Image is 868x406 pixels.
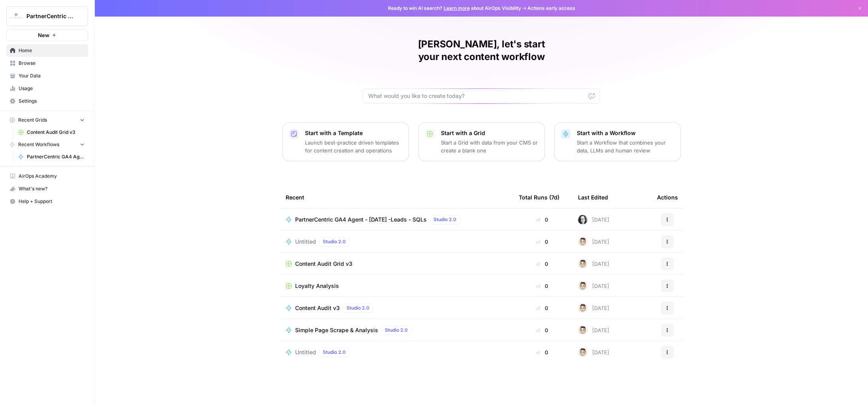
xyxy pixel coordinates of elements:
span: PartnerCentric Sales Tools [26,12,74,20]
button: Workspace: PartnerCentric Sales Tools [6,6,88,26]
div: 0 [519,304,565,312]
p: Launch best-practice driven templates for content creation and operations [305,139,402,154]
button: Start with a TemplateLaunch best-practice driven templates for content creation and operations [282,122,409,161]
div: [DATE] [578,348,609,357]
a: Content Audit v3Studio 2.0 [286,303,506,313]
img: j22vlec3s5as1jy706j54i2l8ae1 [578,259,587,269]
a: PartnerCentric GA4 Agent - [DATE] -Leads - SQLsStudio 2.0 [286,215,506,224]
div: 0 [519,238,565,246]
div: [DATE] [578,237,609,246]
a: UntitledStudio 2.0 [286,237,506,246]
span: Recent Workflows [18,141,59,148]
button: Start with a GridStart a Grid with data from your CMS or create a blank one [418,122,545,161]
div: Last Edited [578,186,608,208]
div: 0 [519,326,565,334]
a: UntitledStudio 2.0 [286,348,506,357]
span: Simple Page Scrape & Analysis [295,326,378,334]
p: Start a Workflow that combines your data, LLMs and human review [577,139,674,154]
span: Content Audit v3 [295,304,340,312]
div: [DATE] [578,303,609,313]
span: Untitled [295,238,316,246]
img: j22vlec3s5as1jy706j54i2l8ae1 [578,303,587,313]
p: Start with a Grid [441,129,538,137]
button: Help + Support [6,195,88,208]
img: j22vlec3s5as1jy706j54i2l8ae1 [578,348,587,357]
div: [DATE] [578,215,609,224]
span: PartnerCentric GA4 Agent - [DATE] -Leads - SQLs [295,216,427,224]
div: What's new? [7,183,88,195]
div: 0 [519,348,565,356]
div: [DATE] [578,281,609,291]
a: Content Audit Grid v3 [286,260,506,268]
a: Learn more [444,5,470,11]
a: Settings [6,95,88,107]
div: Recent [286,186,506,208]
a: Your Data [6,70,88,82]
img: j22vlec3s5as1jy706j54i2l8ae1 [578,325,587,335]
button: New [6,29,88,41]
p: Start with a Workflow [577,129,674,137]
span: Actions early access [527,5,575,12]
span: Help + Support [19,198,85,205]
span: Studio 2.0 [385,327,408,334]
a: PartnerCentric GA4 Agent - [DATE] -Leads - SQLs [15,150,88,163]
h1: [PERSON_NAME], let's start your next content workflow [363,38,600,63]
div: Actions [657,186,678,208]
span: Untitled [295,348,316,356]
a: Home [6,44,88,57]
div: 0 [519,216,565,224]
img: j22vlec3s5as1jy706j54i2l8ae1 [578,281,587,291]
span: Usage [19,85,85,92]
span: Loyalty Analysis [295,282,339,290]
span: Studio 2.0 [323,349,346,356]
a: Usage [6,82,88,95]
span: Studio 2.0 [433,216,456,223]
span: Your Data [19,72,85,79]
div: [DATE] [578,259,609,269]
a: Browse [6,57,88,70]
p: Start a Grid with data from your CMS or create a blank one [441,139,538,154]
img: iwpkzt6pb8zlfn825v7os22mxegd [578,215,587,224]
div: 0 [519,260,565,268]
span: Content Audit Grid v3 [27,129,85,136]
span: PartnerCentric GA4 Agent - [DATE] -Leads - SQLs [27,153,85,160]
span: New [38,31,49,39]
button: Start with a WorkflowStart a Workflow that combines your data, LLMs and human review [554,122,681,161]
img: j22vlec3s5as1jy706j54i2l8ae1 [578,237,587,246]
img: PartnerCentric Sales Tools Logo [9,9,23,23]
div: 0 [519,282,565,290]
p: Start with a Template [305,129,402,137]
span: Recent Grids [18,117,47,124]
button: What's new? [6,182,88,195]
span: Settings [19,98,85,105]
span: Studio 2.0 [323,238,346,245]
a: Loyalty Analysis [286,282,506,290]
span: Studio 2.0 [346,304,369,312]
button: Recent Workflows [6,139,88,150]
input: What would you like to create today? [368,92,586,100]
span: Ready to win AI search? about AirOps Visibility [388,5,521,12]
span: Browse [19,60,85,67]
a: Simple Page Scrape & AnalysisStudio 2.0 [286,325,506,335]
span: AirOps Academy [19,173,85,180]
a: Content Audit Grid v3 [15,126,88,139]
div: [DATE] [578,325,609,335]
span: Content Audit Grid v3 [295,260,352,268]
a: AirOps Academy [6,170,88,182]
span: Home [19,47,85,54]
div: Total Runs (7d) [519,186,559,208]
button: Recent Grids [6,114,88,126]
